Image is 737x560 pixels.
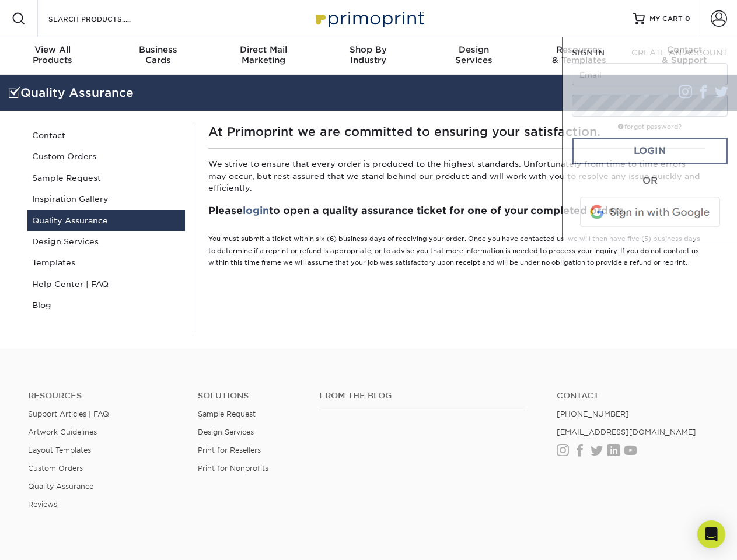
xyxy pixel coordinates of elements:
a: Custom Orders [27,146,185,167]
a: Contact [27,125,185,146]
div: Services [421,44,526,65]
a: Layout Templates [28,446,91,454]
h1: At Primoprint we are committed to ensuring your satisfaction. [208,125,705,139]
span: Business [105,44,210,55]
span: MY CART [649,14,683,24]
a: Quality Assurance [27,210,185,231]
a: Reviews [28,500,57,509]
input: Email [572,63,728,85]
a: Help Center | FAQ [27,274,185,295]
span: CREATE AN ACCOUNT [631,48,728,57]
a: Direct MailMarketing [211,37,316,75]
input: SEARCH PRODUCTS..... [47,12,161,26]
a: [EMAIL_ADDRESS][DOMAIN_NAME] [557,428,696,436]
a: DesignServices [421,37,526,75]
a: Inspiration Gallery [27,188,185,209]
a: Print for Resellers [198,446,261,454]
span: Design [421,44,526,55]
a: Sample Request [27,167,185,188]
div: Marketing [211,44,316,65]
a: [PHONE_NUMBER] [557,409,629,418]
a: Custom Orders [28,464,83,473]
a: Sample Request [198,409,256,418]
div: Cards [105,44,210,65]
a: Design Services [27,231,185,252]
h4: Resources [28,391,180,401]
a: login [243,205,269,216]
div: Industry [316,44,421,65]
a: Artwork Guidelines [28,428,97,436]
a: BusinessCards [105,37,210,75]
span: Direct Mail [211,44,316,55]
h4: Solutions [198,391,302,401]
span: Resources [526,44,631,55]
a: Design Services [198,428,254,436]
a: Login [572,138,728,164]
small: You must submit a ticket within six (6) business days of receiving your order. Once you have cont... [208,235,700,267]
div: OR [572,174,728,188]
a: forgot password? [618,123,682,131]
a: Quality Assurance [28,482,93,491]
a: Templates [27,252,185,273]
a: Contact [557,391,709,401]
a: Resources& Templates [526,37,631,75]
a: Print for Nonprofits [198,464,268,473]
a: Support Articles | FAQ [28,409,109,418]
span: Shop By [316,44,421,55]
img: Primoprint [310,6,427,31]
span: SIGN IN [572,48,605,57]
div: Open Intercom Messenger [697,520,725,548]
p: We strive to ensure that every order is produced to the highest standards. Unfortunately from tim... [208,158,705,194]
span: 0 [685,15,690,23]
a: Blog [27,295,185,316]
div: & Templates [526,44,631,65]
h4: From the Blog [319,391,525,401]
strong: Please to open a quality assurance ticket for one of your completed orders. [208,205,627,216]
a: Shop ByIndustry [316,37,421,75]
